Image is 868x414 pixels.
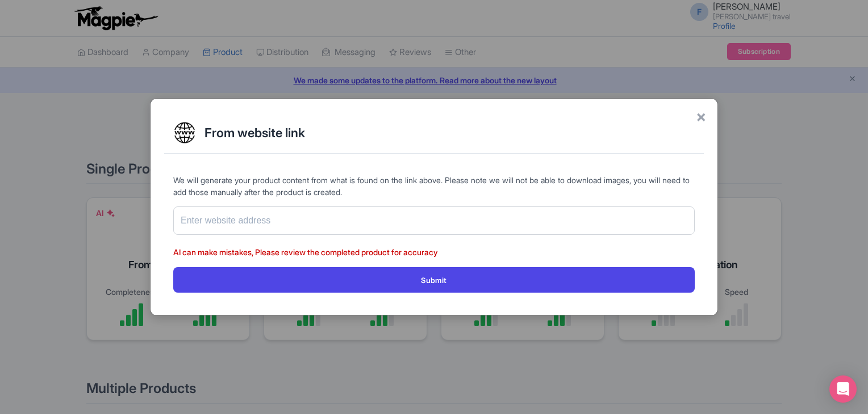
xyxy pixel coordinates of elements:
[173,246,695,258] p: AI can make mistakes, Please review the completed product for accuracy
[173,206,695,235] input: Enter website address
[173,174,695,198] p: We will generate your product content from what is found on the link above. Please note we will n...
[205,126,695,140] h2: From website link
[696,104,706,128] span: ×
[173,267,695,293] button: Submit
[829,375,857,403] div: Open Intercom Messenger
